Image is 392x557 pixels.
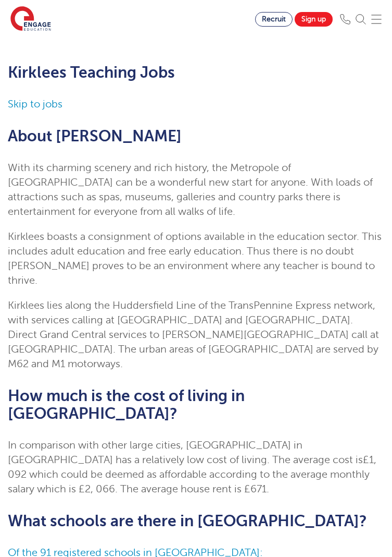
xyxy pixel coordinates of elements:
span: About [PERSON_NAME] [8,127,182,145]
span: In comparison with other large cities, [GEOGRAPHIC_DATA] in [GEOGRAPHIC_DATA] has a relatively lo... [8,439,363,466]
img: Search [356,14,366,25]
span: Kirklees boasts a consignment of options available in the education sector. This includes adult e... [8,231,382,286]
span: £1, 092 which could be deemed as affordable according to the average monthly salary which is £2, ... [8,454,376,495]
a: Sign up [295,12,333,27]
span: Kirklees lies along the Huddersfield Line of the TransPennine Express network, with services call... [8,299,379,370]
span: With its charming scenery and rich history, the Metropole of [GEOGRAPHIC_DATA] can be a wonderful... [8,162,373,217]
a: Skip to jobs [8,98,62,110]
img: Phone [340,14,350,25]
span: How much is the cost of living in [GEOGRAPHIC_DATA]? [8,387,245,422]
img: Engage Education [10,6,51,32]
span: What schools are there in [GEOGRAPHIC_DATA]? [8,512,367,530]
a: Recruit [255,12,293,27]
h1: Kirklees Teaching Jobs [8,64,384,81]
span: Recruit [262,15,286,23]
img: Mobile Menu [371,14,382,25]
